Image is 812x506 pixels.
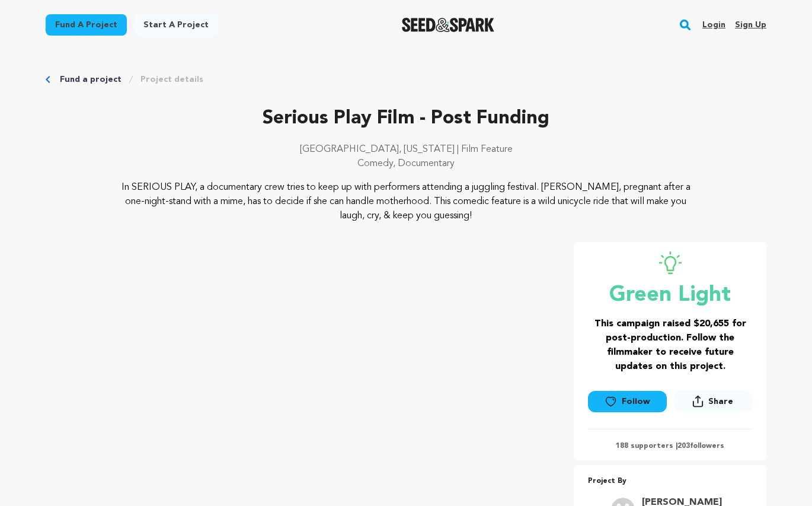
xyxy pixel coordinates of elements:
[702,15,725,34] a: Login
[588,441,752,451] p: 188 supporters | followers
[588,391,666,412] a: Follow
[674,390,752,412] button: Share
[46,74,766,85] div: Breadcrumb
[402,18,495,32] img: Seed&Spark Logo Dark Mode
[677,443,690,450] span: 203
[46,14,127,36] a: Fund a project
[118,180,695,223] p: In SERIOUS PLAY, a documentary crew tries to keep up with performers attending a juggling festiva...
[402,18,495,32] a: Seed&Spark Homepage
[674,390,752,417] span: Share
[140,74,203,85] a: Project details
[46,157,766,171] p: Comedy, Documentary
[60,74,122,85] a: Fund a project
[46,104,766,133] p: Serious Play Film - Post Funding
[134,14,218,36] a: Start a project
[735,15,766,34] a: Sign up
[588,475,752,488] p: Project By
[708,396,733,408] span: Share
[588,317,752,374] h3: This campaign raised $20,655 for post-production. Follow the filmmaker to receive future updates ...
[46,142,766,157] p: [GEOGRAPHIC_DATA], [US_STATE] | Film Feature
[588,284,752,307] p: Green Light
